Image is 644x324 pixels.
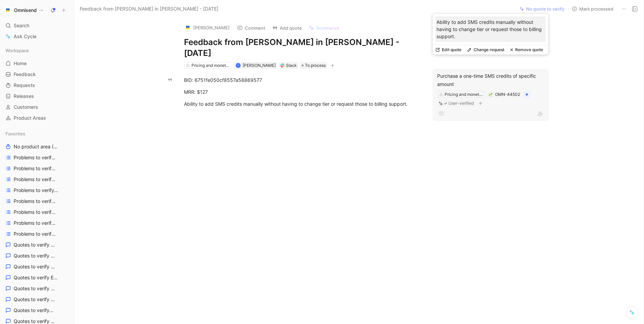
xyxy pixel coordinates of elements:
[3,229,71,239] a: Problems to verify Reporting
[3,283,71,294] a: Quotes to verify Expansion
[14,154,58,161] span: Problems to verify Activation
[3,305,71,315] a: Quotes to verify MO
[236,64,240,68] div: K
[243,63,276,68] span: [PERSON_NAME]
[3,80,71,90] a: Requests
[14,143,60,150] span: No product area (Unknowns)
[3,58,71,69] a: Home
[495,91,520,98] div: OMN-44502
[14,115,46,121] span: Product Areas
[437,72,544,88] div: Purchase a one-time SMS credits of specific amount
[14,220,56,226] span: Problems to verify MO
[14,231,58,237] span: Problems to verify Reporting
[3,174,71,185] a: Problems to verify DeCo
[517,4,567,14] button: No quote to verify
[14,252,57,259] span: Quotes to verify Audience
[3,5,46,15] button: OmnisendOmnisend
[5,130,25,137] span: Favorites
[14,71,36,78] span: Feedback
[181,23,233,33] button: logo[PERSON_NAME]
[80,5,218,13] span: Feedback from [PERSON_NAME] in [PERSON_NAME] - [DATE]
[436,18,544,40] p: Ability to add SMS credits manually without having to change tier or request those to billing sup...
[3,207,71,217] a: Problems to verify Forms
[184,88,420,95] div: MRR: $127
[464,45,507,55] button: Change request
[3,31,71,42] a: Ask Cycle
[316,25,339,31] span: Summarize
[14,82,35,89] span: Requests
[184,37,420,59] h1: Feedback from [PERSON_NAME] in [PERSON_NAME] - [DATE]
[3,163,71,174] a: Problems to verify Audience
[14,241,58,248] span: Quotes to verify Activation
[3,45,71,56] div: Workspace
[4,7,11,14] img: Omnisend
[3,218,71,228] a: Problems to verify MO
[14,296,56,303] span: Quotes to verify Forms
[14,198,58,205] span: Problems to verify Expansion
[489,93,493,97] img: 🌱
[14,209,57,216] span: Problems to verify Forms
[14,60,27,67] span: Home
[14,285,58,292] span: Quotes to verify Expansion
[184,100,420,107] div: Ability to add SMS credits manually without having to change tier or request those to billing sup...
[234,23,269,33] button: Comment
[3,91,71,101] a: Releases
[488,92,493,97] button: 🌱
[14,32,36,41] span: Ask Cycle
[448,100,474,107] div: User-verified
[3,262,71,272] a: Quotes to verify DeCo
[3,129,71,139] div: Favorites
[14,176,57,183] span: Problems to verify DeCo
[14,21,29,30] span: Search
[3,240,71,250] a: Quotes to verify Activation
[269,23,305,33] button: Add quote
[3,294,71,305] a: Quotes to verify Forms
[300,62,327,69] div: To process
[184,76,420,84] div: BID: 6751fe050cf8557a58869577
[5,47,29,54] span: Workspace
[14,274,58,281] span: Quotes to verify Email builder
[14,165,58,172] span: Problems to verify Audience
[3,273,71,283] a: Quotes to verify Email builder
[445,91,483,98] div: Pricing and monetisation
[3,20,71,31] div: Search
[184,24,191,31] img: logo
[191,62,230,69] div: Pricing and monetisation
[3,69,71,79] a: Feedback
[3,113,71,123] a: Product Areas
[14,7,37,13] h1: Omnisend
[507,45,546,55] button: Remove quote
[569,4,616,14] button: Mark processed
[3,102,71,112] a: Customers
[3,142,71,152] a: No product area (Unknowns)
[3,251,71,261] a: Quotes to verify Audience
[3,152,71,163] a: Problems to verify Activation
[14,263,56,270] span: Quotes to verify DeCo
[14,104,38,111] span: Customers
[432,45,464,55] button: Edit quote
[3,196,71,206] a: Problems to verify Expansion
[3,185,71,195] a: Problems to verify Email Builder
[14,307,55,314] span: Quotes to verify MO
[14,93,34,100] span: Releases
[306,23,342,33] button: Summarize
[14,187,59,194] span: Problems to verify Email Builder
[305,62,326,69] span: To process
[286,62,297,69] div: Slack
